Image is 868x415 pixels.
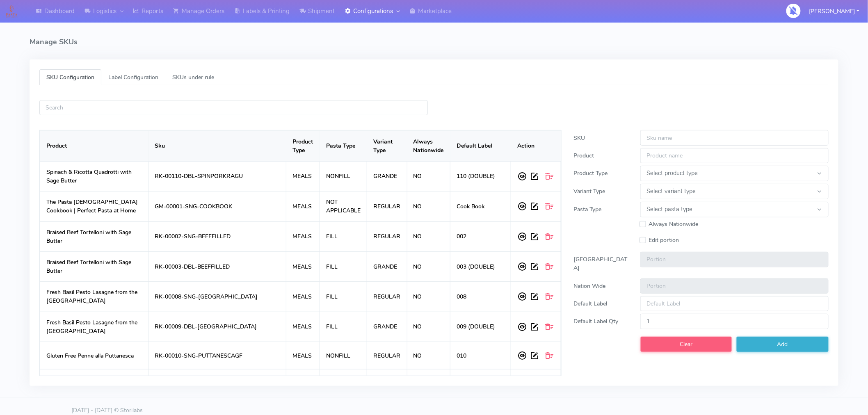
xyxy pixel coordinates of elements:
[108,73,158,81] span: Label Configuration
[407,251,450,281] td: NO
[450,282,511,312] td: 008
[40,369,148,397] td: Gluten Free Penne alla Puttanesca
[320,369,367,397] td: NONFILL
[39,100,428,115] input: Search
[148,282,286,312] td: RK-00008-SNG-[GEOGRAPHIC_DATA]
[640,148,828,163] input: Product name
[367,342,407,369] td: REGULAR
[320,251,367,281] td: FILL
[407,131,450,161] th: Always Nationwide
[640,252,828,267] input: Portion
[148,251,286,281] td: RK-00003-DBL-BEEFFILLED
[450,161,511,192] td: 110 (DOUBLE)
[568,296,635,311] label: Default Label
[450,131,511,161] th: Default Label
[320,192,367,221] td: NOT APPLICABLE
[450,369,511,397] td: 011 (DOUBLE)
[367,131,407,161] th: Variant Type
[172,73,214,81] span: SKUs under rule
[40,251,148,281] td: Braised Beef Tortelloni with Sage Butter
[407,312,450,342] td: NO
[568,314,635,329] label: Default Label Qty
[40,161,148,192] td: Spinach & Ricotta Quadrotti with Sage Butter
[640,296,828,311] input: Default Label
[40,312,148,342] td: Fresh Basil Pesto Lasagne from the [GEOGRAPHIC_DATA]
[511,131,561,161] th: Action
[40,221,148,251] td: Braised Beef Tortelloni with Sage Butter
[320,131,367,161] th: Pasta Type
[367,251,407,281] td: GRANDE
[286,221,320,251] td: MEALS
[367,161,407,192] td: GRANDE
[40,131,148,161] th: Product
[568,148,635,163] label: Product
[40,192,148,221] td: The Pasta [DEMOGRAPHIC_DATA] Cookbook | Perfect Pasta at Home
[148,312,286,342] td: RK-00009-DBL-[GEOGRAPHIC_DATA]
[737,337,829,352] button: Add
[148,369,286,397] td: RK-00011-DBL-PUTTANESCAGF
[30,25,838,59] h4: Manage SKUs
[148,161,286,192] td: RK-00110-DBL-SPINPORKRAGU
[367,312,407,342] td: GRANDE
[286,251,320,281] td: MEALS
[40,342,148,369] td: Gluten Free Penne alla Puttanesca
[286,342,320,369] td: MEALS
[450,192,511,221] td: Cook Book
[367,221,407,251] td: REGULAR
[407,369,450,397] td: NO
[568,130,635,145] label: SKU
[320,282,367,312] td: FILL
[568,184,635,199] label: Variant Type
[407,282,450,312] td: NO
[407,192,450,221] td: NO
[320,312,367,342] td: FILL
[367,369,407,397] td: GRANDE
[568,278,635,294] label: Nation Wide
[640,314,828,329] input: 1
[450,251,511,281] td: 003 (DOUBLE)
[148,192,286,221] td: GM-00001-SNG-COOKBOOK
[367,282,407,312] td: REGULAR
[286,192,320,221] td: MEALS
[286,161,320,192] td: MEALS
[407,342,450,369] td: NO
[649,220,699,228] label: Always Nationwide
[803,3,866,20] button: [PERSON_NAME]
[568,166,635,181] label: Product Type
[450,312,511,342] td: 009 (DOUBLE)
[407,161,450,192] td: NO
[450,342,511,369] td: 010
[640,130,828,145] input: Sku name
[286,282,320,312] td: MEALS
[148,221,286,251] td: RK-00002-SNG-BEEFFILLED
[777,340,788,348] span: Add
[320,221,367,251] td: FILL
[568,202,635,217] label: Pasta Type
[568,252,635,276] label: [GEOGRAPHIC_DATA]
[46,73,94,81] span: SKU Configuration
[286,131,320,161] th: Product Type
[640,278,828,294] input: Portion
[320,161,367,192] td: NONFILL
[320,342,367,369] td: NONFILL
[40,282,148,312] td: Fresh Basil Pesto Lasagne from the [GEOGRAPHIC_DATA]
[39,69,829,85] ul: Tabs
[450,221,511,251] td: 002
[148,131,286,161] th: Sku
[641,337,732,352] button: Clear
[407,221,450,251] td: NO
[286,369,320,397] td: MEALS
[148,342,286,369] td: RK-00010-SNG-PUTTANESCAGF
[649,236,679,244] label: Edit portion
[286,312,320,342] td: MEALS
[367,192,407,221] td: REGULAR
